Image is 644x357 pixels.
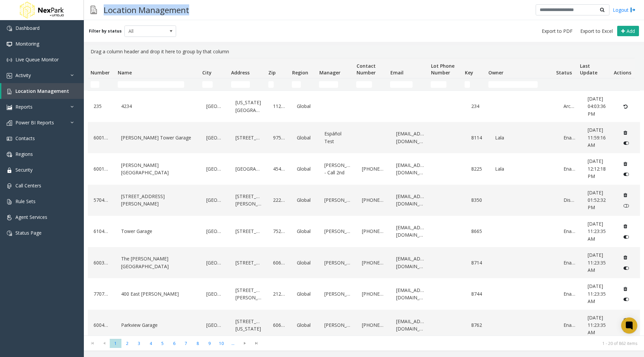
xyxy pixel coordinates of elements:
[204,339,215,348] span: Page 9
[493,164,554,174] div: Lala
[613,6,636,13] a: Logout
[88,45,640,58] div: Drag a column header and drop it here to group by that column
[588,189,606,211] span: [DATE] 01:52:32 PM
[92,101,111,112] div: 235
[431,81,446,88] input: Lot Phone Number Filter
[119,101,197,112] div: 4234
[145,339,157,348] span: Page 4
[620,190,631,200] button: Delete
[89,28,122,34] label: Filter by status
[271,226,287,237] div: 75202
[205,132,226,143] div: [GEOGRAPHIC_DATA]
[119,253,197,272] div: The [PERSON_NAME][GEOGRAPHIC_DATA]
[323,128,352,147] div: Espáñol Test
[88,78,115,91] td: Number Filter
[295,101,315,112] div: Global
[627,28,635,34] span: Add
[200,78,228,91] td: City Filter
[119,132,197,143] div: [PERSON_NAME] Tower Garage
[234,316,263,335] div: [STREET_ADDRESS][US_STATE]
[562,320,578,331] div: Enabled
[205,289,226,299] div: [GEOGRAPHIC_DATA]
[7,152,12,157] img: 'icon'
[234,257,263,268] div: [STREET_ADDRESS]
[271,132,287,143] div: 97502
[319,81,338,88] input: Manager Filter
[470,289,485,299] div: 8744
[562,164,578,174] div: Enabled
[15,72,31,78] span: Activity
[588,221,606,242] span: [DATE] 11:23:35 AM
[620,159,631,169] button: Delete
[192,339,204,348] span: Page 8
[7,231,12,236] img: 'icon'
[91,69,110,76] span: Number
[295,132,315,143] div: Global
[390,81,413,88] input: Email Filter
[356,81,372,88] input: Contact Number Filter
[542,28,573,35] span: Export to PDF
[357,63,376,76] span: Contact Number
[394,316,427,335] div: [EMAIL_ADDRESS][DOMAIN_NAME]
[119,160,197,178] div: [PERSON_NAME][GEOGRAPHIC_DATA]
[271,257,287,268] div: 60654
[578,26,615,36] button: Export to Excel
[227,339,239,348] span: Page 11
[202,81,213,88] input: City Filter
[84,58,644,336] div: Data table
[157,339,168,348] span: Page 5
[319,69,340,76] span: Manager
[588,127,606,148] span: [DATE] 11:59:16 AM
[168,339,180,348] span: Page 6
[360,257,386,268] div: [PHONE_NUMBER]
[292,69,308,76] span: Region
[271,195,287,205] div: 22209
[323,195,352,205] div: [PERSON_NAME]
[92,195,111,205] div: 570426
[394,160,427,178] div: [EMAIL_ADDRESS][DOMAIN_NAME]
[15,104,33,110] span: Reports
[7,89,12,94] img: 'icon'
[562,289,578,299] div: Enabled
[118,81,184,88] input: Name Filter
[588,252,606,273] span: [DATE] 11:23:35 AM
[470,164,485,174] div: 8225
[1,83,84,99] a: Location Management
[387,78,428,91] td: Email Filter
[234,191,263,210] div: [STREET_ADDRESS][PERSON_NAME]
[620,221,631,232] button: Delete
[611,58,635,78] th: Actions
[234,226,263,237] div: [STREET_ADDRESS]
[394,222,427,241] div: [EMAIL_ADDRESS][DOMAIN_NAME]
[239,339,251,348] span: Go to the next page
[562,101,578,112] div: Archived
[562,257,578,268] div: Enabled
[119,226,197,237] div: Tower Garage
[295,257,315,268] div: Global
[271,101,287,112] div: 11201
[620,127,631,138] button: Delete
[119,191,197,210] div: [STREET_ADDRESS][PERSON_NAME]
[562,132,578,143] div: Enabled
[15,214,47,220] span: Agent Services
[620,283,631,294] button: Delete
[620,325,633,336] button: Disable
[588,96,606,117] span: [DATE] 04:03:36 PM
[7,136,12,141] img: 'icon'
[133,339,145,348] span: Page 3
[620,169,633,180] button: Disable
[620,200,633,211] button: Enable
[470,195,485,205] div: 8350
[15,119,54,126] span: Power BI Reports
[15,198,36,204] span: Rule Sets
[470,257,485,268] div: 8714
[323,226,352,237] div: [PERSON_NAME]
[7,168,12,173] img: 'icon'
[617,26,639,37] button: Add
[91,81,99,88] input: Number Filter
[231,81,250,88] input: Address Filter
[588,283,606,304] span: [DATE] 11:23:35 AM
[15,182,41,189] span: Call Centers
[292,81,301,88] input: Region Filter
[470,226,485,237] div: 8665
